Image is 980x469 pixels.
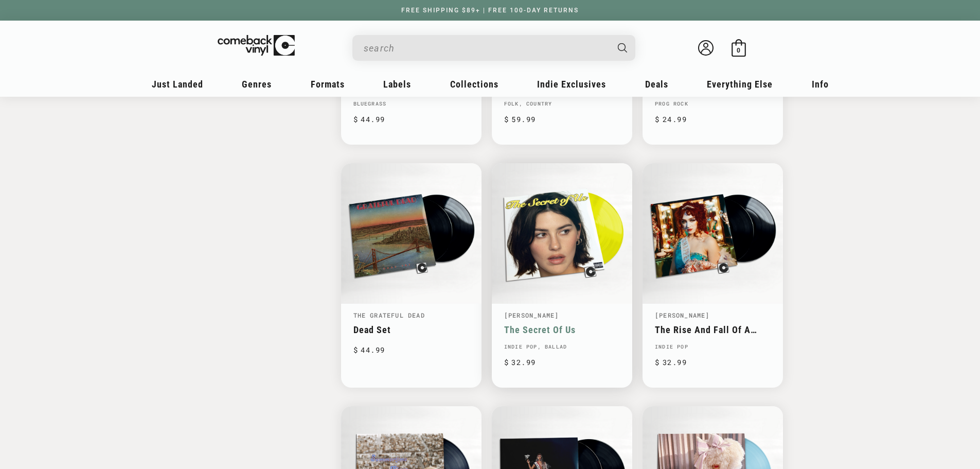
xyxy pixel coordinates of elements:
a: The Secret Of Us [504,324,620,335]
span: 0 [737,46,740,54]
button: Search [609,35,636,61]
span: Genres [242,79,272,90]
span: Just Landed [152,79,203,90]
span: Deals [645,79,668,90]
span: Formats [311,79,345,90]
div: Search [352,35,635,61]
a: FREE SHIPPING $89+ | FREE 100-DAY RETURNS [391,7,589,14]
a: Dead Set [353,324,469,335]
span: Info [812,79,829,90]
a: The Grateful Dead [353,311,425,319]
a: The Rise And Fall Of A Midwest Princess [655,324,771,335]
span: Indie Exclusives [537,79,606,90]
a: [PERSON_NAME] [504,311,559,319]
a: [PERSON_NAME] [655,311,710,319]
span: Collections [450,79,498,90]
span: Labels [383,79,411,90]
input: When autocomplete results are available use up and down arrows to review and enter to select [364,38,608,59]
span: Everything Else [707,79,773,90]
